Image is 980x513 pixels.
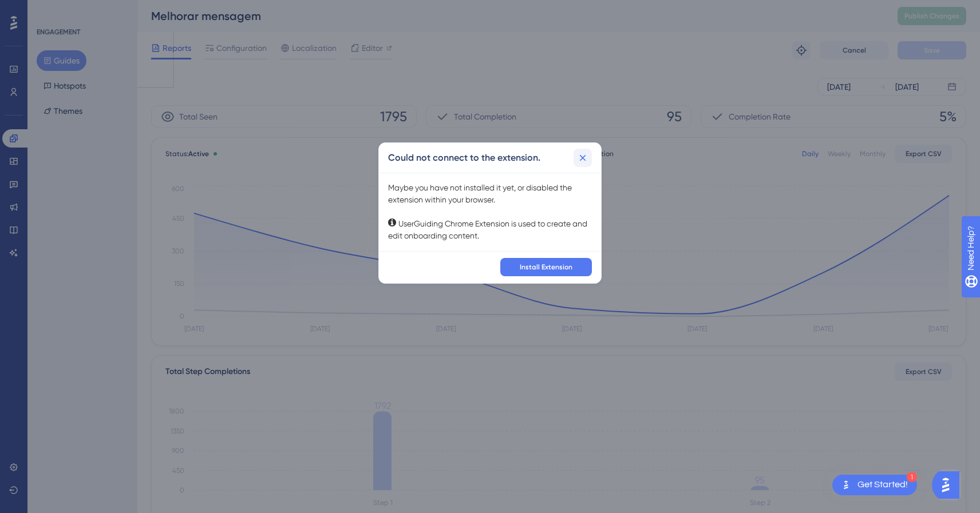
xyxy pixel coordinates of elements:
[520,263,572,272] span: Install Extension
[832,475,917,495] div: Open Get Started! checklist, remaining modules: 1
[907,472,917,482] div: 1
[388,151,540,165] h2: Could not connect to the extension.
[27,3,72,17] span: Need Help?
[388,182,592,242] div: Maybe you have not installed it yet, or disabled the extension within your browser. UserGuiding C...
[857,479,908,491] div: Get Started!
[839,478,853,492] img: launcher-image-alternative-text
[932,468,966,502] iframe: UserGuiding AI Assistant Launcher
